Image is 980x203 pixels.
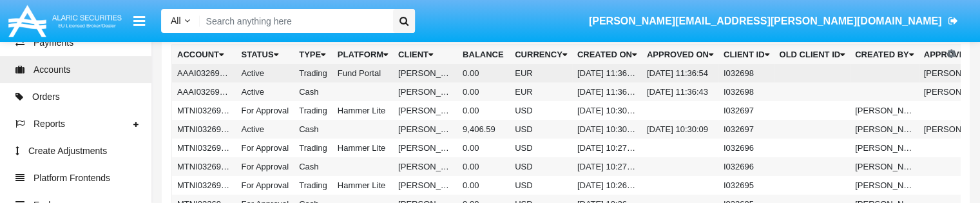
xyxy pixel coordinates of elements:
[572,64,642,82] td: [DATE] 11:36:48
[294,139,332,157] td: Trading
[457,176,510,195] td: 0.00
[332,139,393,157] td: Hammer Lite
[718,101,774,120] td: I032697
[642,82,718,101] td: [DATE] 11:36:43
[236,64,294,82] td: Active
[510,45,572,64] th: Currency
[332,45,393,64] th: Platform
[850,45,919,64] th: Created By
[294,120,332,139] td: Cash
[393,45,457,64] th: Client
[457,64,510,82] td: 0.00
[510,82,572,101] td: EUR
[393,120,457,139] td: [PERSON_NAME]
[774,45,850,64] th: Old Client Id
[294,101,332,120] td: Trading
[332,101,393,120] td: Hammer Lite
[572,120,642,139] td: [DATE] 10:30:02
[172,120,236,139] td: MTNI032697AC1
[393,157,457,176] td: [PERSON_NAME]
[457,101,510,120] td: 0.00
[34,63,71,77] span: Accounts
[34,117,65,131] span: Reports
[294,82,332,101] td: Cash
[236,176,294,195] td: For Approval
[589,15,942,26] span: [PERSON_NAME][EMAIL_ADDRESS][PERSON_NAME][DOMAIN_NAME]
[236,120,294,139] td: Active
[393,176,457,195] td: [PERSON_NAME]
[161,14,200,28] a: All
[457,157,510,176] td: 0.00
[200,9,389,33] input: Search
[236,139,294,157] td: For Approval
[294,64,332,82] td: Trading
[718,176,774,195] td: I032695
[172,64,236,82] td: AAAI032698A1
[172,45,236,64] th: Account
[572,45,642,64] th: Created On
[172,176,236,195] td: MTNI032695A1
[718,64,774,82] td: I032698
[172,101,236,120] td: MTNI032697A1
[642,45,718,64] th: Approved On
[718,82,774,101] td: I032698
[294,45,332,64] th: Type
[236,82,294,101] td: Active
[510,176,572,195] td: USD
[572,176,642,195] td: [DATE] 10:26:11
[850,120,919,139] td: [PERSON_NAME]
[718,45,774,64] th: Client Id
[332,176,393,195] td: Hammer Lite
[28,144,107,158] span: Create Adjustments
[172,82,236,101] td: AAAI032698AC1
[510,157,572,176] td: USD
[332,64,393,82] td: Fund Portal
[850,101,919,120] td: [PERSON_NAME]
[510,101,572,120] td: USD
[171,15,181,26] span: All
[236,101,294,120] td: For Approval
[510,139,572,157] td: USD
[172,139,236,157] td: MTNI032696A1
[572,101,642,120] td: [DATE] 10:30:03
[6,2,124,40] img: Logo image
[393,139,457,157] td: [PERSON_NAME]
[236,157,294,176] td: For Approval
[718,120,774,139] td: I032697
[718,139,774,157] td: I032696
[32,90,60,104] span: Orders
[572,157,642,176] td: [DATE] 10:27:52
[457,120,510,139] td: 9,406.59
[510,120,572,139] td: USD
[393,64,457,82] td: [PERSON_NAME]
[236,45,294,64] th: Status
[294,157,332,176] td: Cash
[850,139,919,157] td: [PERSON_NAME]
[34,36,73,50] span: Payments
[34,171,110,185] span: Platform Frontends
[172,157,236,176] td: MTNI032696AC1
[457,139,510,157] td: 0.00
[642,64,718,82] td: [DATE] 11:36:54
[457,45,510,64] th: Balance
[850,157,919,176] td: [PERSON_NAME]
[510,64,572,82] td: EUR
[294,176,332,195] td: Trading
[572,139,642,157] td: [DATE] 10:27:53
[393,82,457,101] td: [PERSON_NAME]
[393,101,457,120] td: [PERSON_NAME]
[582,3,964,39] a: [PERSON_NAME][EMAIL_ADDRESS][PERSON_NAME][DOMAIN_NAME]
[850,176,919,195] td: [PERSON_NAME]
[718,157,774,176] td: I032696
[572,82,642,101] td: [DATE] 11:36:34
[457,82,510,101] td: 0.00
[642,120,718,139] td: [DATE] 10:30:09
